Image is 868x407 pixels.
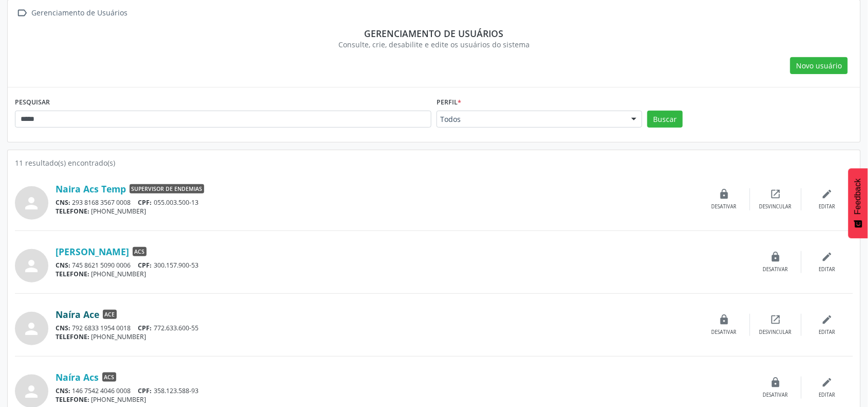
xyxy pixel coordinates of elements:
div: Desativar [712,329,737,336]
div: [PHONE_NUMBER] [56,207,699,216]
div: 11 resultado(s) encontrado(s) [15,157,853,168]
i: open_in_new [770,188,782,200]
span: CNS: [56,386,70,395]
span: Todos [440,114,621,125]
i: edit [822,314,833,325]
i: lock [770,251,782,262]
i: lock [719,188,730,200]
button: Feedback - Mostrar pesquisa [848,168,868,238]
div: Gerenciamento de Usuários [30,6,130,21]
span: CPF: [138,198,152,207]
a: Naíra Acs [56,371,99,383]
div: Gerenciamento de usuários [22,28,846,39]
label: PESQUISAR [15,95,50,111]
span: ACS [133,247,147,256]
a:  Gerenciamento de Usuários [15,6,130,21]
span: CNS: [56,261,70,270]
span: CNS: [56,198,70,207]
div: [PHONE_NUMBER] [56,332,699,341]
span: CNS: [56,324,70,332]
div: 293 8168 3567 0008 055.003.500-13 [56,198,699,207]
div: Desativar [712,203,737,210]
span: TELEFONE: [56,395,89,404]
i: person [23,257,41,275]
div: 146 7542 4046 0008 358.123.588-93 [56,386,750,395]
i: edit [822,188,833,200]
i: person [23,194,41,213]
div: [PHONE_NUMBER] [56,395,750,404]
span: TELEFONE: [56,332,89,341]
a: Naira Acs Temp [56,183,126,194]
span: Feedback [854,179,863,215]
i:  [15,6,30,21]
span: CPF: [138,386,152,395]
i: open_in_new [770,314,782,325]
div: Desvincular [759,329,792,336]
div: 745 8621 5090 0006 300.157.900-53 [56,261,750,270]
span: ACE [103,310,117,319]
span: TELEFONE: [56,270,89,278]
div: Desativar [763,266,788,273]
i: edit [822,377,833,388]
div: Desvincular [759,203,792,210]
div: 792 6833 1954 0018 772.633.600-55 [56,324,699,332]
div: Editar [819,266,836,273]
div: Consulte, crie, desabilite e edite os usuários do sistema [22,39,846,50]
a: [PERSON_NAME] [56,246,129,257]
button: Novo usuário [790,57,848,75]
i: edit [822,251,833,262]
span: CPF: [138,324,152,332]
span: Supervisor de Endemias [130,184,204,193]
div: [PHONE_NUMBER] [56,270,750,278]
div: Editar [819,203,836,210]
label: Perfil [437,95,461,111]
i: lock [770,377,782,388]
button: Buscar [647,111,683,128]
div: Editar [819,392,836,399]
span: ACS [102,373,116,382]
div: Editar [819,329,836,336]
span: Novo usuário [797,60,842,71]
a: Naíra Ace [56,309,99,320]
span: CPF: [138,261,152,270]
span: TELEFONE: [56,207,89,216]
i: lock [719,314,730,325]
div: Desativar [763,392,788,399]
i: person [23,320,41,338]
